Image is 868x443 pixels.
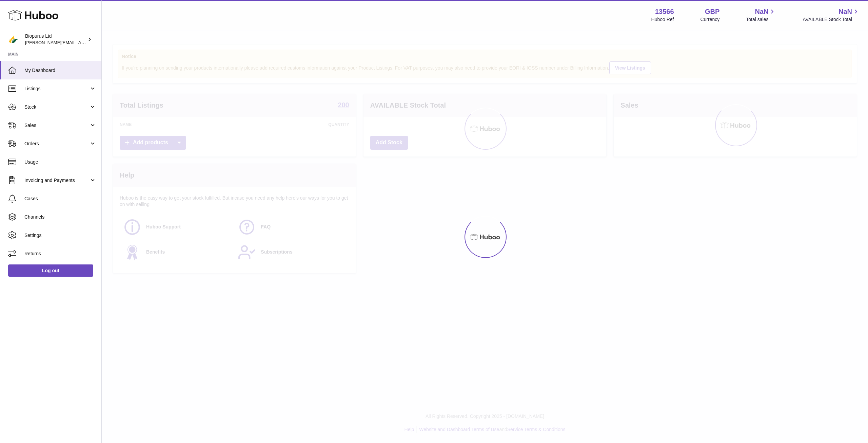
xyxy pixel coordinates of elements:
span: NaN [755,7,768,16]
a: NaN AVAILABLE Stock Total [803,7,860,23]
span: Returns [24,251,96,257]
span: Total sales [746,16,776,23]
span: Orders [24,141,89,147]
div: Biopurus Ltd [25,33,86,46]
div: Currency [701,16,720,23]
strong: GBP [705,7,719,16]
span: My Dashboard [24,67,96,74]
span: Channels [24,214,96,220]
span: Listings [24,86,89,92]
span: Usage [24,159,96,165]
span: Cases [24,196,96,202]
span: Settings [24,232,96,239]
a: Log out [8,264,93,277]
span: NaN [839,7,852,16]
img: peter@biopurus.co.uk [8,34,18,44]
span: Stock [24,104,89,110]
a: NaN Total sales [746,7,776,23]
strong: 13566 [655,7,674,16]
span: Invoicing and Payments [24,177,89,184]
span: [PERSON_NAME][EMAIL_ADDRESS][DOMAIN_NAME] [25,40,136,45]
span: Sales [24,122,89,129]
span: AVAILABLE Stock Total [803,16,860,23]
div: Huboo Ref [651,16,674,23]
